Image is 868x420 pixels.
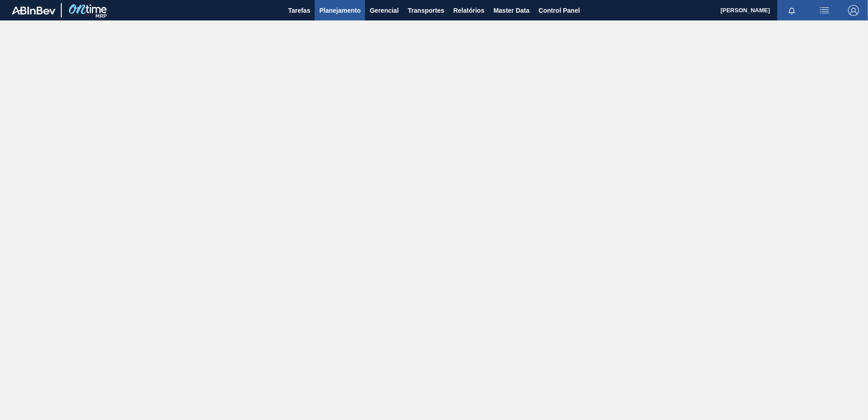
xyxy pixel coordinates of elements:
[819,5,830,16] img: userActions
[453,5,484,16] span: Relatórios
[370,5,399,16] span: Gerencial
[848,5,859,16] img: Logout
[319,5,360,16] span: Planejamento
[288,5,311,16] span: Tarefas
[408,5,444,16] span: Transportes
[12,6,55,15] img: TNhmsLtSVTkK8tSr43FrP2fwEKptu5GPRR3wAAAABJRU5ErkJggg==
[538,5,580,16] span: Control Panel
[777,4,806,17] button: Notificações
[493,5,529,16] span: Master Data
